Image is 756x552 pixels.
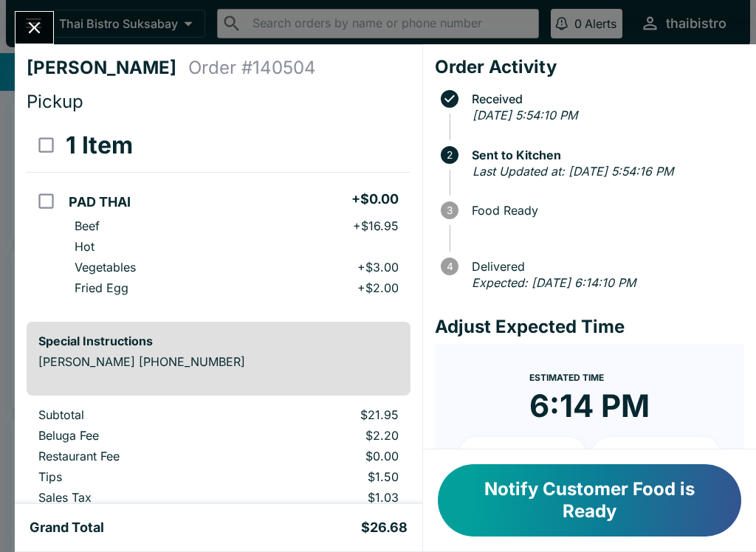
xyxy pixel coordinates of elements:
[257,407,399,422] p: $21.95
[38,490,233,505] p: Sales Tax
[257,490,399,505] p: $1.03
[447,204,453,216] text: 3
[438,464,741,537] button: Notify Customer Food is Ready
[257,428,399,443] p: $2.20
[361,519,408,537] h5: $26.68
[447,149,453,161] text: 2
[75,280,128,295] p: Fried Egg
[75,239,94,254] p: Hot
[38,354,399,369] p: [PERSON_NAME] [PHONE_NUMBER]
[353,218,399,233] p: + $16.95
[30,519,104,537] h5: Grand Total
[27,119,410,310] table: orders table
[27,407,410,511] table: orders table
[69,193,131,211] h5: PAD THAI
[472,275,636,290] em: Expected: [DATE] 6:14:10 PM
[464,204,744,217] span: Food Ready
[464,92,744,106] span: Received
[27,91,83,112] span: Pickup
[592,437,721,474] button: + 20
[357,280,399,295] p: + $2.00
[27,57,188,79] h4: [PERSON_NAME]
[38,334,399,348] h6: Special Instructions
[464,148,744,162] span: Sent to Kitchen
[446,261,453,272] text: 4
[66,131,133,160] h3: 1 Item
[458,437,587,474] button: + 10
[472,108,577,123] em: [DATE] 5:54:10 PM
[472,164,673,179] em: Last Updated at: [DATE] 5:54:16 PM
[351,190,399,208] h5: + $0.00
[38,469,233,484] p: Tips
[38,449,233,463] p: Restaurant Fee
[38,407,233,422] p: Subtotal
[188,57,316,79] h4: Order # 140504
[38,428,233,443] p: Beluga Fee
[435,316,744,338] h4: Adjust Expected Time
[529,372,604,383] span: Estimated Time
[257,449,399,463] p: $0.00
[435,56,744,78] h4: Order Activity
[357,260,399,275] p: + $3.00
[16,12,53,44] button: Close
[529,387,650,425] time: 6:14 PM
[75,218,100,233] p: Beef
[257,469,399,484] p: $1.50
[464,260,744,273] span: Delivered
[75,260,136,275] p: Vegetables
